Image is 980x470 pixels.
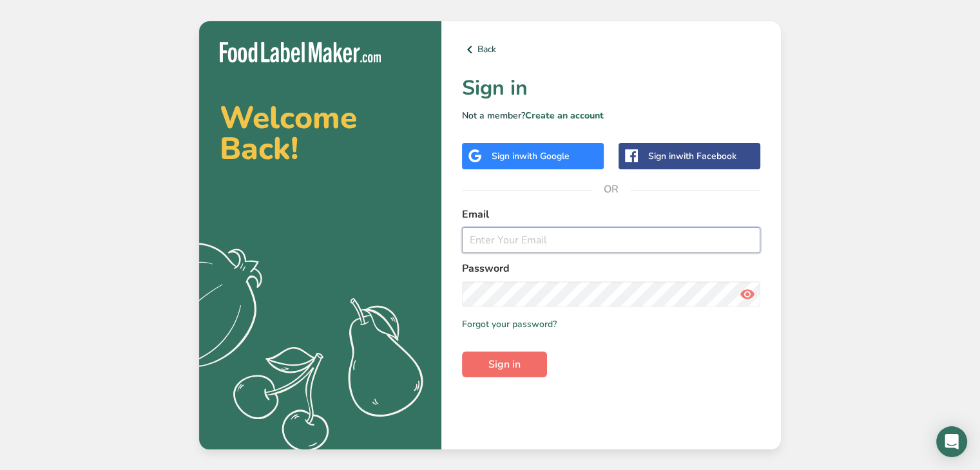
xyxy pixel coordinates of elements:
[519,150,570,162] span: with Google
[676,150,736,162] span: with Facebook
[462,42,760,57] a: Back
[525,109,604,122] a: Create an account
[462,207,760,222] label: Email
[492,149,570,163] div: Sign in
[648,149,736,163] div: Sign in
[462,261,760,276] label: Password
[936,426,967,457] div: Open Intercom Messenger
[220,42,381,63] img: Food Label Maker
[488,357,521,372] span: Sign in
[462,109,760,122] p: Not a member?
[592,170,631,209] span: OR
[462,227,760,253] input: Enter Your Email
[462,352,547,377] button: Sign in
[462,73,760,104] h1: Sign in
[220,102,421,164] h2: Welcome Back!
[462,317,557,331] a: Forgot your password?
